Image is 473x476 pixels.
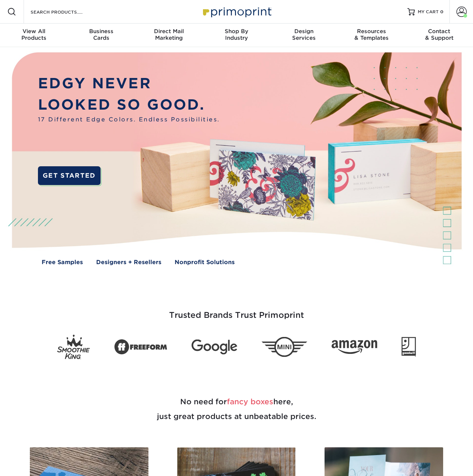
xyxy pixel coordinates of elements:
[42,258,83,266] a: Free Samples
[192,340,237,355] img: Google
[21,377,452,441] h2: No need for here, just great products at unbeatable prices.
[338,24,405,47] a: Resources& Templates
[338,28,405,35] span: Resources
[30,7,102,16] input: SEARCH PRODUCTS.....
[67,28,135,41] div: Cards
[57,335,90,359] img: Smoothie King
[227,397,273,406] span: fancy boxes
[440,9,444,14] span: 0
[135,24,203,47] a: Direct MailMarketing
[200,4,273,19] img: Primoprint
[96,258,161,266] a: Designers + Resellers
[270,28,338,41] div: Services
[38,115,220,124] span: 17 Different Edge Colors. Endless Possibilities.
[406,24,473,47] a: Contact& Support
[262,337,307,357] img: Mini
[135,28,203,35] span: Direct Mail
[114,335,167,359] img: Freeform
[67,28,135,35] span: Business
[270,24,338,47] a: DesignServices
[21,293,452,329] h3: Trusted Brands Trust Primoprint
[406,28,473,41] div: & Support
[402,337,416,357] img: Goodwill
[418,9,439,15] span: MY CART
[203,24,270,47] a: Shop ByIndustry
[270,28,338,35] span: Design
[67,24,135,47] a: BusinessCards
[175,258,235,266] a: Nonprofit Solutions
[38,73,220,94] p: EDGY NEVER
[332,340,377,354] img: Amazon
[38,94,220,116] p: LOOKED SO GOOD.
[203,28,270,35] span: Shop By
[135,28,203,41] div: Marketing
[203,28,270,41] div: Industry
[406,28,473,35] span: Contact
[38,166,101,185] a: GET STARTED
[338,28,405,41] div: & Templates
